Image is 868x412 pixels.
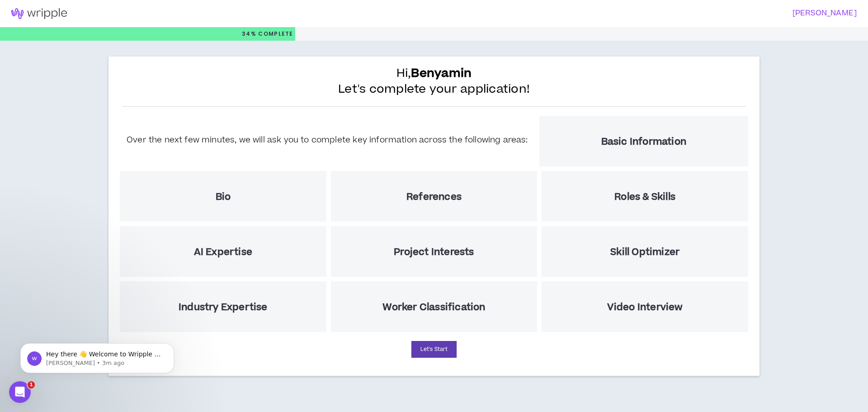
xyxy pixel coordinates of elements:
[338,81,530,97] span: Let's complete your application!
[614,191,675,203] h5: Roles & Skills
[396,66,472,81] span: Hi,
[9,381,31,403] iframe: Intercom live chat
[607,302,683,313] h5: Video Interview
[256,30,293,38] span: Complete
[242,27,293,41] p: 34%
[411,65,472,82] b: Benyamin
[382,302,485,313] h5: Worker Classification
[406,191,462,203] h5: References
[411,341,457,358] button: Let's Start
[179,302,268,313] h5: Industry Expertise
[601,136,686,147] h5: Basic Information
[127,134,528,146] h5: Over the next few minutes, we will ask you to complete key information across the following areas:
[429,9,857,18] h3: [PERSON_NAME]
[216,191,231,203] h5: Bio
[28,381,35,388] span: 1
[394,246,474,258] h5: Project Interests
[194,246,252,258] h5: AI Expertise
[610,246,679,258] h5: Skill Optimizer
[7,324,188,388] iframe: Intercom notifications message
